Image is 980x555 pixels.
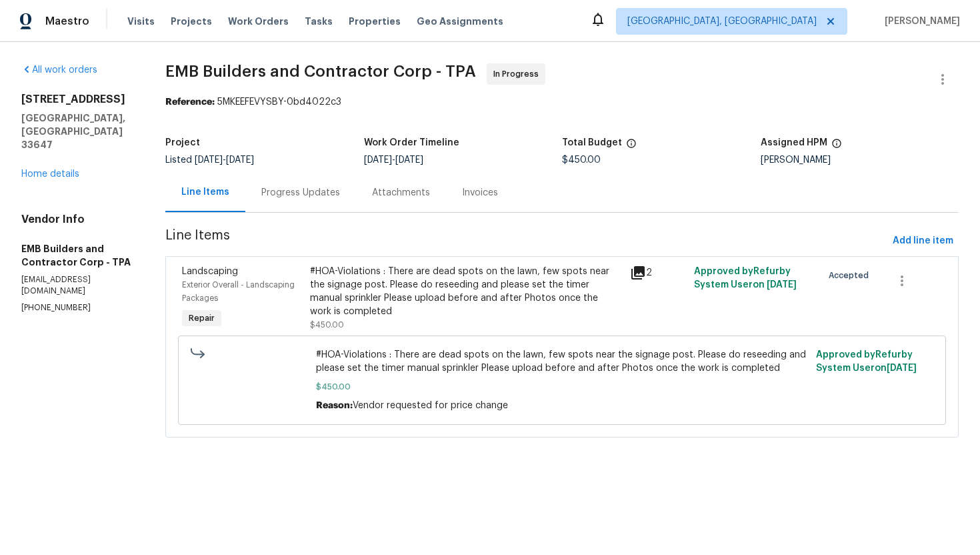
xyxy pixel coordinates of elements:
a: Home details [21,169,79,179]
h5: Total Budget [562,138,622,147]
span: Projects [171,15,212,28]
h4: Vendor Info [21,213,133,226]
span: Properties [349,15,401,28]
span: Work Orders [228,15,289,28]
span: Landscaping [182,267,238,276]
span: [DATE] [767,280,797,290]
div: Invoices [462,186,498,199]
b: Reference: [165,97,215,107]
span: [DATE] [887,364,917,373]
span: EMB Builders and Contractor Corp - TPA [165,63,476,79]
span: Repair [183,312,220,325]
div: Progress Updates [261,186,340,199]
p: [EMAIL_ADDRESS][DOMAIN_NAME] [21,274,133,297]
span: $450.00 [316,380,808,394]
span: [DATE] [364,155,392,165]
div: 2 [630,265,686,281]
span: The total cost of line items that have been proposed by Opendoor. This sum includes line items th... [626,138,637,155]
button: Add line item [887,229,959,253]
span: [GEOGRAPHIC_DATA], [GEOGRAPHIC_DATA] [627,15,817,28]
span: $450.00 [562,155,601,165]
div: [PERSON_NAME] [761,155,959,165]
h5: Project [165,138,200,147]
div: Attachments [372,186,430,199]
h5: Assigned HPM [761,138,827,147]
span: Approved by Refurby System User on [816,350,917,373]
span: [DATE] [195,155,223,165]
span: #HOA-Violations : There are dead spots on the lawn, few spots near the signage post. Please do re... [316,348,808,375]
span: Tasks [305,17,333,26]
span: Reason: [316,401,353,410]
span: Vendor requested for price change [353,401,508,410]
span: Exterior Overall - Landscaping Packages [182,281,295,302]
span: - [364,155,423,165]
div: #HOA-Violations : There are dead spots on the lawn, few spots near the signage post. Please do re... [310,265,622,318]
span: Approved by Refurby System User on [694,267,797,290]
span: Accepted [829,269,874,282]
a: All work orders [21,65,97,75]
h2: [STREET_ADDRESS] [21,93,133,106]
span: The hpm assigned to this work order. [831,138,842,155]
h5: Work Order Timeline [364,138,459,147]
span: Line Items [165,229,887,253]
span: Visits [127,15,155,28]
span: $450.00 [310,321,344,329]
div: 5MKEEFEVYSBY-0bd4022c3 [165,95,959,109]
span: [PERSON_NAME] [879,15,960,28]
span: Geo Assignments [417,15,503,28]
h5: EMB Builders and Contractor Corp - TPA [21,242,133,269]
span: Listed [165,155,254,165]
span: [DATE] [226,155,254,165]
p: [PHONE_NUMBER] [21,302,133,314]
span: Maestro [45,15,89,28]
span: In Progress [493,67,544,81]
span: - [195,155,254,165]
span: Add line item [893,233,953,249]
div: Line Items [181,185,229,199]
h5: [GEOGRAPHIC_DATA], [GEOGRAPHIC_DATA] 33647 [21,111,133,151]
span: [DATE] [395,155,423,165]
